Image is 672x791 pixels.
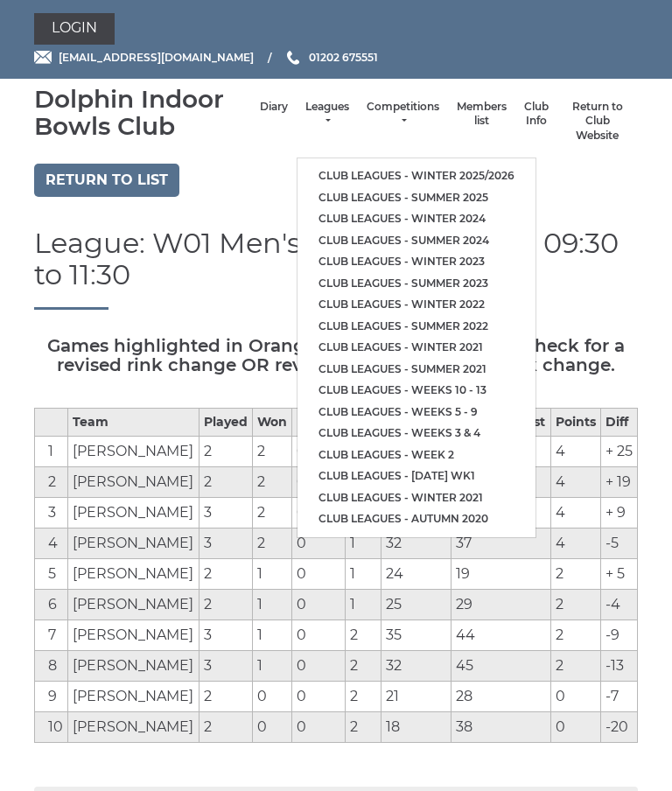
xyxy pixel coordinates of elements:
td: 8 [35,650,68,681]
td: 2 [252,528,291,558]
a: Club leagues - Summer 2021 [297,359,535,381]
a: Members list [457,100,507,129]
h1: League: W01 Men's Triples - [DATE] - 09:30 to 11:30 [34,227,638,309]
td: 1 [252,558,291,589]
td: 2 [550,589,600,619]
a: Club leagues - Weeks 3 & 4 [297,423,535,444]
td: 0 [252,711,291,742]
td: 0 [550,711,600,742]
td: 2 [550,619,600,650]
h5: Games highlighted in Orange have changed. Please check for a revised rink change OR revised date ... [34,336,638,374]
td: 44 [451,619,550,650]
td: 1 [346,528,381,558]
td: 1 [346,558,381,589]
td: 24 [381,558,451,589]
td: 19 [451,558,550,589]
td: 2 [199,681,252,711]
img: Email [34,51,52,64]
td: 4 [550,497,600,528]
td: 4 [35,528,68,558]
td: 0 [291,650,345,681]
span: 01202 675551 [309,51,378,64]
a: Return to list [34,164,179,197]
td: + 9 [600,497,637,528]
td: 2 [346,711,381,742]
td: [PERSON_NAME] [68,650,199,681]
td: 2 [346,681,381,711]
td: -4 [600,589,637,619]
a: Club leagues - Winter 2021 [297,337,535,359]
td: 0 [291,619,345,650]
td: 1 [35,436,68,466]
td: [PERSON_NAME] [68,466,199,497]
a: Club leagues - Winter 2021 [297,487,535,509]
td: 2 [199,711,252,742]
td: 5 [35,558,68,589]
td: 18 [381,711,451,742]
td: 2 [252,497,291,528]
a: Email [EMAIL_ADDRESS][DOMAIN_NAME] [34,49,254,66]
td: [PERSON_NAME] [68,528,199,558]
a: Club leagues - Winter 2025/2026 [297,165,535,187]
a: Login [34,13,115,45]
td: 2 [199,436,252,466]
a: Club leagues - Summer 2023 [297,273,535,295]
th: Team [68,408,199,436]
td: 0 [291,711,345,742]
td: 9 [35,681,68,711]
td: 1 [252,650,291,681]
td: 28 [451,681,550,711]
td: -7 [600,681,637,711]
a: Club leagues - Winter 2023 [297,251,535,273]
a: Phone us 01202 675551 [284,49,378,66]
td: 21 [381,681,451,711]
td: 0 [291,497,345,528]
td: [PERSON_NAME] [68,558,199,589]
td: 45 [451,650,550,681]
td: -20 [600,711,637,742]
th: Won [252,408,291,436]
a: Club leagues - [DATE] wk1 [297,465,535,487]
span: [EMAIL_ADDRESS][DOMAIN_NAME] [59,51,254,64]
td: 37 [451,528,550,558]
a: Club leagues - Weeks 10 - 13 [297,380,535,402]
td: 3 [35,497,68,528]
td: [PERSON_NAME] [68,681,199,711]
td: 2 [550,558,600,589]
td: + 5 [600,558,637,589]
td: 1 [346,589,381,619]
td: 0 [252,681,291,711]
td: 4 [550,528,600,558]
td: 25 [381,589,451,619]
td: 0 [291,528,345,558]
th: Points [550,408,600,436]
td: -13 [600,650,637,681]
td: 2 [199,589,252,619]
td: [PERSON_NAME] [68,619,199,650]
td: 2 [35,466,68,497]
td: 0 [291,466,345,497]
td: 0 [291,436,345,466]
td: -5 [600,528,637,558]
td: 32 [381,650,451,681]
td: + 19 [600,466,637,497]
td: -9 [600,619,637,650]
td: 2 [346,619,381,650]
td: 35 [381,619,451,650]
td: 0 [291,681,345,711]
a: Return to Club Website [566,100,629,143]
td: [PERSON_NAME] [68,497,199,528]
th: Drawn [291,408,345,436]
td: 32 [381,528,451,558]
td: 2 [199,466,252,497]
td: 3 [199,528,252,558]
td: 0 [550,681,600,711]
a: Club leagues - Summer 2022 [297,316,535,338]
img: Phone us [287,51,299,65]
td: 2 [550,650,600,681]
td: 2 [252,436,291,466]
td: [PERSON_NAME] [68,436,199,466]
td: 4 [550,436,600,466]
th: Played [199,408,252,436]
a: Club leagues - Winter 2024 [297,208,535,230]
